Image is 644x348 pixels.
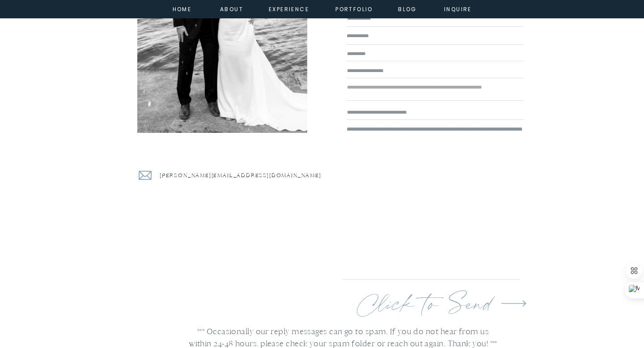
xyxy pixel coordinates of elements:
a: about [220,4,240,13]
a: Blog [391,4,424,13]
a: inquire [442,4,474,13]
a: portfolio [335,4,373,13]
h3: *** Occasionally our reply messages can go to spam. If you do not hear from us within 24-48 hours... [186,326,500,347]
a: experience [269,4,305,13]
a: Click to Send [357,287,507,314]
a: home [170,4,194,13]
a: [PERSON_NAME][EMAIL_ADDRESS][DOMAIN_NAME] [160,170,326,182]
